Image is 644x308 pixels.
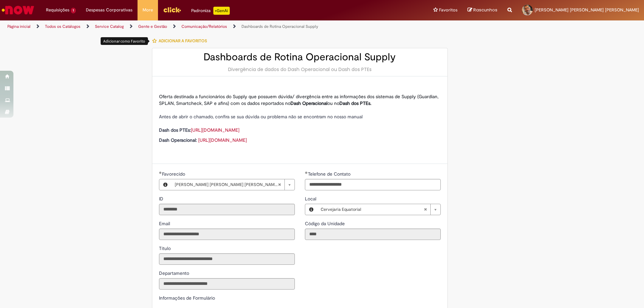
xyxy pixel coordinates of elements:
[159,195,165,202] label: Somente leitura - ID
[468,7,497,13] a: Rascunhos
[71,8,76,13] span: 1
[473,7,497,13] span: Rascunhos
[159,137,197,143] strong: Dash Operacional:
[159,196,165,202] span: Somente leitura - ID
[159,114,363,120] span: Antes de abrir o chamado, confira se sua dúvida ou problema não se encontram no nosso manual
[191,7,230,15] div: Padroniza
[1,3,35,17] img: ServiceNow
[290,100,327,106] strong: Dash Operacional
[159,52,441,63] h2: Dashboards de Rotina Operacional Supply
[159,220,171,227] label: Somente leitura - Email
[159,270,191,276] span: Somente leitura - Departamento
[241,24,318,29] a: Dashboards de Rotina Operacional Supply
[159,179,171,190] button: Favorecido, Visualizar este registro Joao Felipe Silva Pinto
[162,171,186,177] span: Favorecido, Joao Felipe Silva Pinto
[305,221,346,227] span: Somente leitura - Código da Unidade
[5,20,424,33] ul: Trilhas de página
[191,127,239,133] a: [URL][DOMAIN_NAME]
[171,179,294,190] a: [PERSON_NAME] [PERSON_NAME] [PERSON_NAME]Limpar campo Favorecido
[317,204,440,215] a: Cervejaria EquatorialLimpar campo Local
[152,34,211,48] button: Adicionar a Favoritos
[305,220,346,227] label: Somente leitura - Código da Unidade
[308,171,352,177] span: Telefone de Contato
[159,295,215,301] label: Informações de Formulário
[159,229,295,240] input: Email
[305,179,441,190] input: Telefone de Contato
[159,127,191,133] strong: Dash dos PTEs:
[46,7,69,13] span: Requisições
[159,278,295,290] input: Departamento
[339,100,371,106] strong: Dash dos PTEs.
[181,24,227,29] a: Comunicação/Relatórios
[198,137,247,143] a: [URL][DOMAIN_NAME]
[159,38,207,44] span: Adicionar a Favoritos
[159,253,295,265] input: Título
[159,221,171,227] span: Somente leitura - Email
[143,7,153,13] span: More
[95,24,124,29] a: Service Catalog
[321,204,424,215] span: Cervejaria Equatorial
[535,7,639,13] span: [PERSON_NAME] [PERSON_NAME] [PERSON_NAME]
[420,204,430,215] abbr: Limpar campo Local
[175,179,278,190] span: [PERSON_NAME] [PERSON_NAME] [PERSON_NAME]
[213,7,230,15] p: +GenAi
[305,229,441,240] input: Código da Unidade
[159,66,441,73] div: Divergência de dados do Dash Operacional ou Dash dos PTEs
[305,171,308,174] span: Obrigatório Preenchido
[439,7,458,13] span: Favoritos
[159,270,191,276] label: Somente leitura - Departamento
[274,179,284,190] abbr: Limpar campo Favorecido
[159,204,295,215] input: ID
[45,24,80,29] a: Todos os Catálogos
[7,24,31,29] a: Página inicial
[159,171,162,174] span: Obrigatório Preenchido
[159,94,438,106] span: Oferta destinada a funcionários do Supply que possuem dúvida/ divergência entre as informações do...
[163,5,181,15] img: click_logo_yellow_360x200.png
[159,245,172,252] label: Somente leitura - Título
[305,204,317,215] button: Local, Visualizar este registro Cervejaria Equatorial
[138,24,167,29] a: Gente e Gestão
[101,37,148,45] div: Adicionar como Favorito
[305,196,318,202] span: Local
[159,245,172,251] span: Somente leitura - Título
[86,7,132,13] span: Despesas Corporativas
